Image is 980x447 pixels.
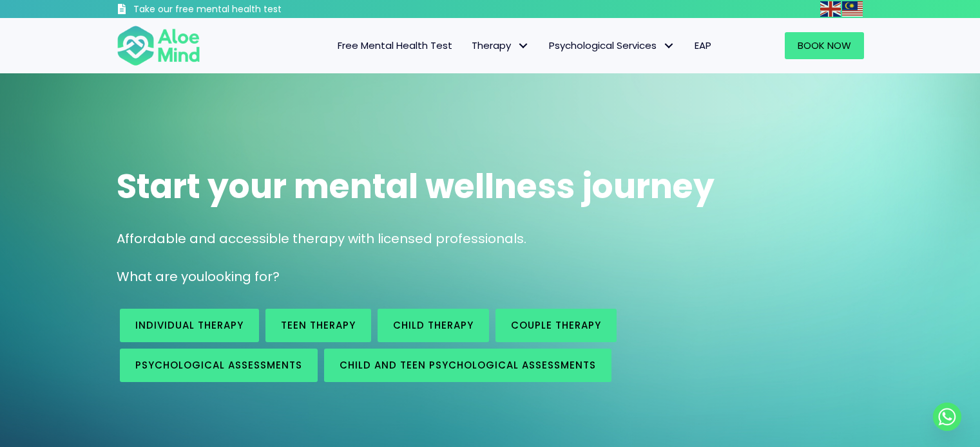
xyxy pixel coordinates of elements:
[539,32,685,59] a: Psychological ServicesPsychological Services: submenu
[120,309,259,342] a: Individual therapy
[338,39,452,52] span: Free Mental Health Test
[117,163,715,210] span: Start your mental wellness journey
[117,24,200,67] img: Aloe mind Logo
[265,309,371,342] a: Teen Therapy
[133,3,351,16] h3: Take our free mental health test
[842,1,864,16] a: Malay
[472,39,530,52] span: Therapy
[462,32,539,59] a: TherapyTherapy: submenu
[685,32,721,59] a: EAP
[842,1,863,17] img: ms
[135,358,302,372] span: Psychological assessments
[695,39,711,52] span: EAP
[933,403,961,431] a: Whatsapp
[514,37,533,55] span: Therapy: submenu
[117,268,204,286] span: What are you
[328,32,462,59] a: Free Mental Health Test
[117,230,864,248] p: Affordable and accessible therapy with licensed professionals.
[120,349,318,382] a: Psychological assessments
[660,37,678,55] span: Psychological Services: submenu
[393,318,474,332] span: Child Therapy
[324,349,611,382] a: Child and Teen Psychological assessments
[785,32,864,59] a: Book Now
[378,309,489,342] a: Child Therapy
[204,268,280,286] span: looking for?
[820,1,841,17] img: en
[798,39,851,52] span: Book Now
[135,318,244,332] span: Individual therapy
[511,318,601,332] span: Couple therapy
[495,309,617,342] a: Couple therapy
[281,318,356,332] span: Teen Therapy
[340,358,596,372] span: Child and Teen Psychological assessments
[117,3,351,18] a: Take our free mental health test
[217,32,721,59] nav: Menu
[820,1,842,16] a: English
[549,39,675,52] span: Psychological Services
